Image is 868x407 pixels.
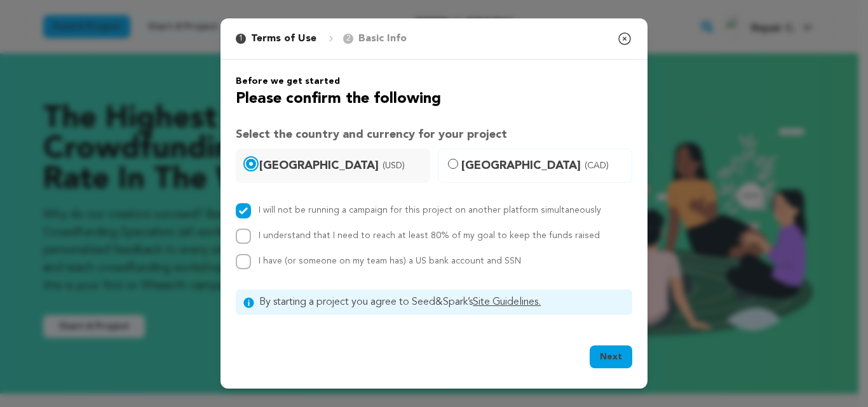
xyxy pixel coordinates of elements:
[259,206,601,215] label: I will not be running a campaign for this project on another platform simultaneously
[236,88,632,110] h2: Please confirm the following
[383,159,405,172] span: (USD)
[343,34,353,44] span: 2
[236,126,632,143] h3: Select the country and currency for your project
[590,345,632,368] button: Next
[259,257,521,265] span: I have (or someone on my team has) a US bank account and SSN
[358,31,407,46] p: Basic Info
[236,75,632,88] h6: Before we get started
[236,34,246,44] span: 1
[251,31,316,46] p: Terms of Use
[585,159,609,172] span: (CAD)
[473,297,541,307] a: Site Guidelines.
[461,157,624,175] span: [GEOGRAPHIC_DATA]
[259,157,422,175] span: [GEOGRAPHIC_DATA]
[259,295,625,310] span: By starting a project you agree to Seed&Spark’s
[259,231,600,240] label: I understand that I need to reach at least 80% of my goal to keep the funds raised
